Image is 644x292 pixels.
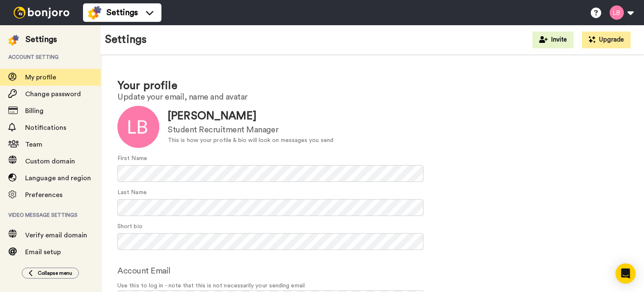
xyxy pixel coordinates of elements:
span: Change password [25,91,81,97]
span: Team [25,141,42,148]
span: My profile [25,74,56,81]
span: Preferences [25,192,62,198]
div: Settings [26,34,57,45]
span: Email setup [25,249,61,255]
label: Last Name [117,188,147,197]
img: settings-colored.svg [8,35,19,45]
img: bj-logo-header-white.svg [10,7,73,18]
button: Invite [532,32,574,48]
span: Billing [25,108,44,114]
img: settings-colored.svg [88,6,101,19]
span: Collapse menu [38,270,72,276]
div: [PERSON_NAME] [168,108,333,124]
span: Verify email domain [25,232,87,239]
button: Collapse menu [22,268,79,279]
h2: Update your email, name and avatar [117,92,627,102]
span: Custom domain [25,158,75,165]
label: Short bio [117,222,143,231]
span: Language and region [25,175,91,182]
h1: Your profile [117,80,627,92]
span: Settings [106,7,138,18]
span: Use this to log in - note that this is not necessarily your sending email [117,281,627,290]
h1: Settings [105,34,147,46]
label: First Name [117,154,147,163]
div: Open Intercom Messenger [615,263,636,284]
div: This is how your profile & bio will look on messages you send [168,136,333,145]
label: Account Email [117,265,171,277]
button: Upgrade [582,32,631,48]
div: Student Recruitment Manager [168,124,333,136]
span: Notifications [25,124,66,131]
